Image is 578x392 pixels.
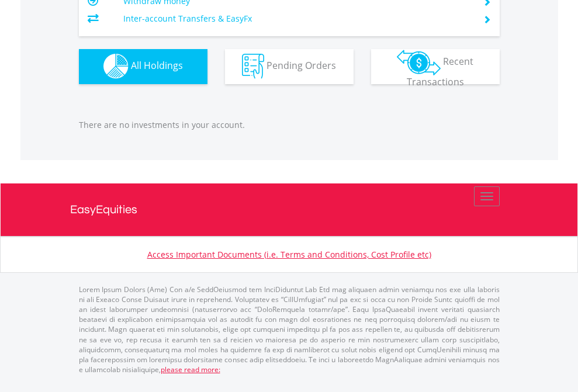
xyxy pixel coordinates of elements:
[225,49,354,84] button: Pending Orders
[103,54,129,79] img: holdings-wht.png
[371,49,500,84] button: Recent Transactions
[70,183,508,236] a: EasyEquities
[266,59,336,72] span: Pending Orders
[147,249,431,260] a: Access Important Documents (i.e. Terms and Conditions, Cost Profile etc)
[242,54,264,79] img: pending_instructions-wht.png
[79,49,207,84] button: All Holdings
[123,10,469,27] td: Inter-account Transfers & EasyFx
[131,59,183,72] span: All Holdings
[397,50,441,75] img: transactions-zar-wht.png
[161,365,220,374] a: please read more:
[79,285,500,374] p: Lorem Ipsum Dolors (Ame) Con a/e SeddOeiusmod tem InciDiduntut Lab Etd mag aliquaen admin veniamq...
[79,119,500,131] p: There are no investments in your account.
[407,55,474,88] span: Recent Transactions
